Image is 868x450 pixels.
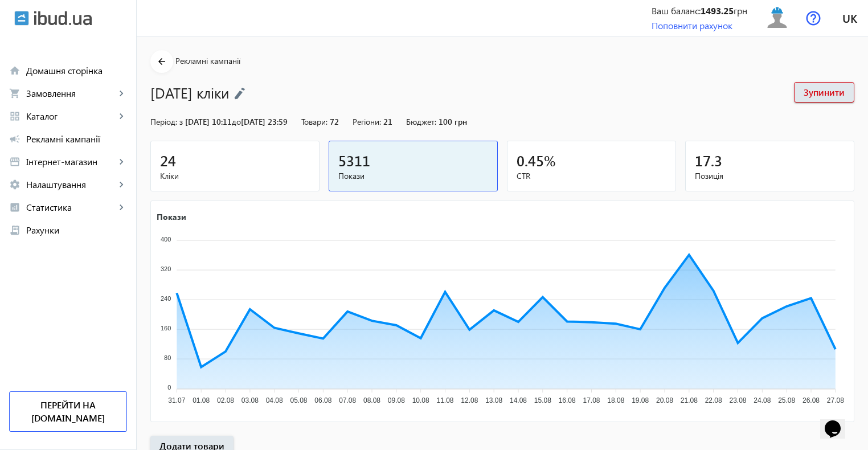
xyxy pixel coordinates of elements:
[656,396,673,404] tspan: 20.08
[510,396,527,404] tspan: 14.08
[26,202,116,213] span: Статистика
[534,396,551,404] tspan: 15.08
[217,396,234,404] tspan: 02.08
[9,202,21,213] mat-icon: analytics
[9,179,21,190] mat-icon: settings
[681,396,698,404] tspan: 21.08
[764,5,790,31] img: user.svg
[330,116,339,127] span: 72
[193,396,210,404] tspan: 01.08
[266,396,283,404] tspan: 04.08
[168,396,185,404] tspan: 31.07
[412,396,429,404] tspan: 10.08
[842,11,857,25] span: uk
[14,11,29,26] img: ibud.svg
[26,224,127,236] span: Рахунки
[26,156,116,167] span: Інтернет-магазин
[26,111,116,122] span: Каталог
[150,83,783,103] h1: [DATE] кліки
[632,396,649,404] tspan: 19.08
[175,55,240,66] span: Рекламні кампанії
[34,11,92,26] img: ibud_text.svg
[794,82,854,103] button: Зупинити
[161,295,171,302] tspan: 240
[439,116,467,127] span: 100 грн
[185,116,288,127] span: [DATE] 10:11 [DATE] 23:59
[116,202,127,213] mat-icon: keyboard_arrow_right
[116,111,127,122] mat-icon: keyboard_arrow_right
[164,354,171,361] tspan: 80
[804,86,845,99] span: Зупинити
[157,211,186,222] text: Покази
[806,11,821,26] img: help.svg
[314,396,331,404] tspan: 06.08
[160,151,176,170] span: 24
[290,396,307,404] tspan: 05.08
[161,235,171,242] tspan: 400
[26,133,127,145] span: Рекламні кампанії
[339,396,356,404] tspan: 07.08
[559,396,576,404] tspan: 16.08
[116,156,127,167] mat-icon: keyboard_arrow_right
[161,325,171,332] tspan: 160
[406,116,436,127] span: Бюджет:
[9,65,21,76] mat-icon: home
[695,170,845,182] span: Позиція
[820,404,857,439] iframe: chat widget
[517,170,666,182] span: CTR
[652,5,747,17] div: Ваш баланс: грн
[338,170,488,182] span: Покази
[701,5,734,17] b: 1493.25
[695,151,722,170] span: 17.3
[338,151,370,170] span: 5311
[353,116,381,127] span: Регіони:
[9,224,21,236] mat-icon: receipt_long
[9,88,21,99] mat-icon: shopping_cart
[517,151,544,170] span: 0.45
[436,396,453,404] tspan: 11.08
[9,133,21,145] mat-icon: campaign
[116,179,127,190] mat-icon: keyboard_arrow_right
[150,116,183,127] span: Період: з
[301,116,327,127] span: Товари:
[241,396,259,404] tspan: 03.08
[116,88,127,99] mat-icon: keyboard_arrow_right
[652,19,732,31] a: Поповнити рахунок
[155,55,169,69] mat-icon: arrow_back
[607,396,624,404] tspan: 18.08
[388,396,405,404] tspan: 09.08
[583,396,600,404] tspan: 17.08
[754,396,771,404] tspan: 24.08
[705,396,722,404] tspan: 22.08
[161,265,171,272] tspan: 320
[9,391,127,432] a: Перейти на [DOMAIN_NAME]
[160,170,310,182] span: Кліки
[232,116,241,127] span: до
[383,116,392,127] span: 21
[26,65,127,76] span: Домашня сторінка
[485,396,502,404] tspan: 13.08
[803,396,820,404] tspan: 26.08
[167,384,171,391] tspan: 0
[461,396,478,404] tspan: 12.08
[9,111,21,122] mat-icon: grid_view
[26,179,116,190] span: Налаштування
[26,88,116,99] span: Замовлення
[363,396,380,404] tspan: 08.08
[827,396,844,404] tspan: 27.08
[9,156,21,167] mat-icon: storefront
[544,151,556,170] span: %
[729,396,746,404] tspan: 23.08
[778,396,795,404] tspan: 25.08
